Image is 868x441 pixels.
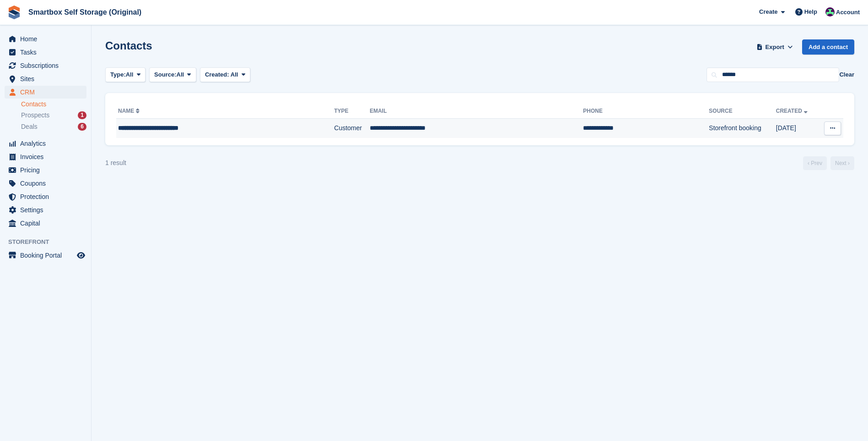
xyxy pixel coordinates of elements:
[830,156,854,170] a: Next
[21,110,86,120] a: Prospects 1
[5,190,86,203] a: menu
[105,158,126,168] div: 1 result
[5,204,86,216] a: menu
[21,122,86,132] a: Deals 6
[78,123,86,131] div: 6
[110,70,126,79] span: Type:
[105,67,146,83] button: Type: All
[836,8,860,17] span: Account
[21,122,38,131] span: Deals
[334,104,370,119] th: Type
[20,164,75,176] span: Pricing
[5,137,86,150] a: menu
[5,177,86,190] a: menu
[5,150,86,163] a: menu
[766,43,784,52] span: Export
[205,71,229,78] span: Created:
[759,7,777,17] span: Create
[755,39,795,55] button: Export
[5,33,86,45] a: menu
[5,86,86,99] a: menu
[709,104,776,119] th: Source
[154,70,176,79] span: Source:
[804,7,817,17] span: Help
[8,237,91,247] span: Storefront
[20,86,75,99] span: CRM
[839,70,854,79] button: Clear
[20,204,75,216] span: Settings
[200,67,250,83] button: Created: All
[231,71,238,78] span: All
[825,7,835,17] img: Alex Selenitsas
[5,164,86,176] a: menu
[5,72,86,85] a: menu
[177,70,184,79] span: All
[118,108,141,114] a: Name
[801,156,856,170] nav: Page
[5,59,86,72] a: menu
[20,137,75,150] span: Analytics
[75,250,86,261] a: Preview store
[25,5,145,20] a: Smartbox Self Storage (Original)
[20,59,75,72] span: Subscriptions
[20,217,75,230] span: Capital
[126,70,134,79] span: All
[334,119,370,138] td: Customer
[776,119,819,138] td: [DATE]
[7,6,21,19] img: stora-icon-8386f47178a22dfd0bd8f6a31ec36ba5ce8667c1dd55bd0f319d3a0aa187defe.svg
[5,46,86,59] a: menu
[5,249,86,262] a: menu
[20,177,75,190] span: Coupons
[370,104,583,119] th: Email
[105,39,152,52] h1: Contacts
[709,119,776,138] td: Storefront booking
[21,111,49,120] span: Prospects
[149,67,196,83] button: Source: All
[78,111,86,119] div: 1
[776,108,809,114] a: Created
[20,150,75,163] span: Invoices
[20,190,75,203] span: Protection
[583,104,709,119] th: Phone
[802,39,854,55] a: Add a contact
[5,217,86,230] a: menu
[20,46,75,59] span: Tasks
[803,156,827,170] a: Previous
[20,249,75,262] span: Booking Portal
[20,33,75,45] span: Home
[21,100,86,109] a: Contacts
[20,72,75,85] span: Sites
